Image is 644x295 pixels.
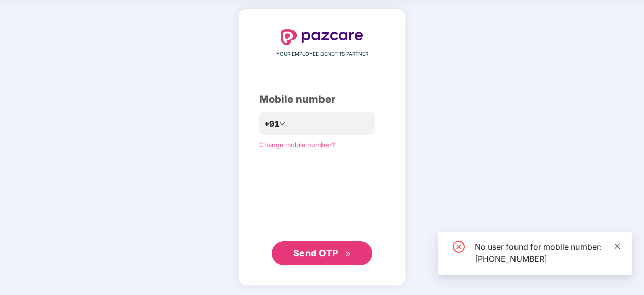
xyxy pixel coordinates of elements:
div: No user found for mobile number: [PHONE_NUMBER] [475,241,620,265]
span: down [279,121,285,127]
img: logo [281,29,363,45]
button: Send OTPdouble-right [272,241,372,265]
span: close-circle [453,241,465,253]
a: Change mobile number? [259,141,335,149]
div: Mobile number [259,92,385,107]
span: Send OTP [293,248,338,258]
span: double-right [345,251,351,257]
span: +91 [264,117,279,130]
span: YOUR EMPLOYEE BENEFITS PARTNER [276,50,368,58]
span: close [614,243,621,250]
